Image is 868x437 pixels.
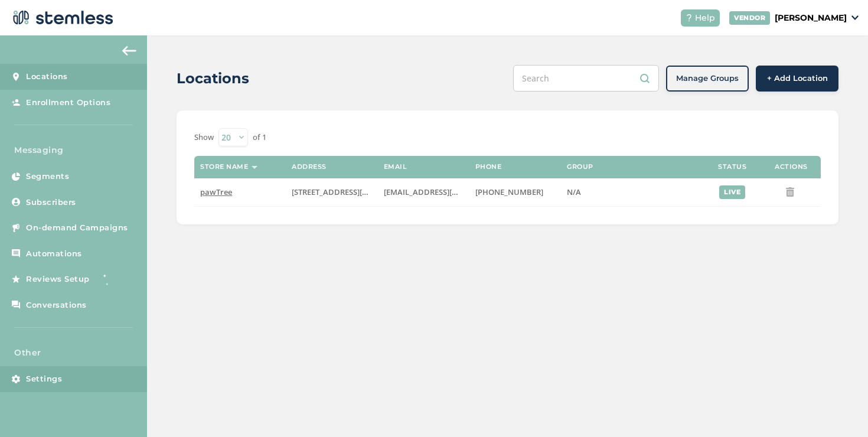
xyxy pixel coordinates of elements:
[26,197,76,208] span: Subscribers
[200,187,232,197] span: pawTree
[122,46,136,56] img: icon-arrow-back-accent-c549486e.svg
[26,97,110,109] span: Enrollment Options
[26,171,69,182] span: Segments
[666,66,749,92] button: Manage Groups
[384,187,513,197] span: [EMAIL_ADDRESS][DOMAIN_NAME]
[200,163,248,171] label: Store name
[26,373,62,385] span: Settings
[384,163,407,171] label: Email
[851,15,859,20] img: icon_down-arrow-small-66adaf34.svg
[729,11,770,25] div: VENDOR
[253,132,266,144] label: of 1
[475,187,543,197] span: [PHONE_NUMBER]
[26,273,90,285] span: Reviews Setup
[762,156,821,178] th: Actions
[26,222,128,234] span: On-demand Campaigns
[718,163,746,171] label: Status
[26,248,82,260] span: Automations
[567,187,697,197] label: N/A
[475,187,555,197] label: (855) 940-5234
[194,132,214,144] label: Show
[513,65,659,92] input: Search
[177,68,249,89] h2: Locations
[767,73,828,84] span: + Add Location
[292,163,327,171] label: Address
[686,14,693,21] img: icon-help-white-03924b79.svg
[200,187,280,197] label: pawTree
[99,268,122,291] img: glitter-stars-b7820f95.gif
[719,185,745,199] div: live
[9,6,113,30] img: logo-dark-0685b13c.svg
[756,66,838,92] button: + Add Location
[676,73,739,84] span: Manage Groups
[475,163,502,171] label: Phone
[695,12,715,24] span: Help
[292,187,420,197] span: [STREET_ADDRESS][PERSON_NAME]
[252,166,257,169] img: icon-sort-1e1d7615.svg
[809,380,868,437] iframe: Chat Widget
[567,163,593,171] label: Group
[775,12,847,24] p: [PERSON_NAME]
[26,71,68,83] span: Locations
[292,187,371,197] label: 940 South Kimball Avenue
[26,299,87,311] span: Conversations
[384,187,464,197] label: Support@pawtree.com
